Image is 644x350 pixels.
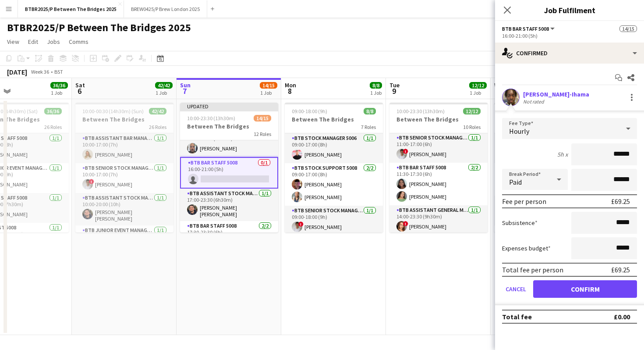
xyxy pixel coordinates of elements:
[75,103,173,232] app-job-card: 10:00-00:30 (14h30m) (Sun)42/42Between The Bridges26 RolesBTB Assistant Bar Manager 50061/110:00-...
[502,244,551,252] label: Expenses budget
[75,163,173,193] app-card-role: BTB Senior Stock Manager 50061/110:00-17:00 (7h)![PERSON_NAME]
[494,103,592,232] app-job-card: 10:00-23:30 (13h30m)26/26Between The Bridges19 RolesBTB Event Manager 50391/110:00-18:00 (8h)![PE...
[180,127,278,157] app-card-role: BTB General Manager 50391/115:00-23:30 (8h30m)[PERSON_NAME]
[75,115,173,123] h3: Between The Bridges
[187,115,235,121] span: 10:00-23:30 (13h30m)
[260,89,277,96] div: 1 Job
[156,89,172,96] div: 1 Job
[494,133,592,163] app-card-role: BTB Event Manager 50391/110:00-18:00 (8h)![PERSON_NAME]
[389,205,488,235] app-card-role: BTB Assistant General Manager 50061/114:00-23:30 (9h30m)![PERSON_NAME]
[389,103,488,232] app-job-card: 10:00-23:30 (13h30m)12/12Between The Bridges10 RolesBTB Assistant Bar Manager 50061/111:00-17:00 ...
[502,265,563,274] div: Total fee per person
[389,133,488,163] app-card-role: BTB Senior Stock Manager 50061/111:00-17:00 (6h)![PERSON_NAME]
[44,124,62,130] span: 26 Roles
[180,81,191,89] span: Sun
[494,225,592,255] app-card-role: BTB Bar Manager 50061/1
[502,25,556,32] button: BTB Bar Staff 5008
[403,221,408,226] span: !
[283,86,296,96] span: 8
[388,86,400,96] span: 9
[75,133,173,163] app-card-role: BTB Assistant Bar Manager 50061/110:00-17:00 (7h)[PERSON_NAME]
[180,122,278,130] h3: Between The Bridges
[149,108,166,114] span: 42/42
[494,81,506,89] span: Wed
[18,0,124,18] button: BTBR2025/P Between The Bridges 2025
[364,108,376,114] span: 8/8
[611,197,630,206] div: £69.25
[493,86,506,96] span: 10
[75,225,173,255] app-card-role: BTB Junior Event Manager 50391/1
[180,189,278,221] app-card-role: BTB Assistant Stock Manager 50061/117:00-23:30 (6h30m)[PERSON_NAME] [PERSON_NAME]
[25,36,42,47] a: Edit
[502,280,530,298] button: Cancel
[75,81,85,89] span: Sat
[463,108,481,114] span: 12/12
[389,81,400,89] span: Tue
[29,68,51,75] span: Week 36
[494,163,592,196] app-card-role: BTB Assistant Stock Manager 50061/111:00-17:00 (6h)[PERSON_NAME] [PERSON_NAME]
[494,196,592,225] app-card-role: BTB General Manager 50391/111:00-20:00 (9h)[PERSON_NAME]
[82,108,144,114] span: 10:00-00:30 (14h30m) (Sun)
[179,86,191,96] span: 7
[285,206,383,236] app-card-role: BTB Senior Stock Manager 50061/109:00-18:00 (9h)![PERSON_NAME]
[557,150,568,158] div: 5h x
[260,82,277,89] span: 14/15
[285,133,383,163] app-card-role: BTB Stock Manager 50061/109:00-17:00 (8h)[PERSON_NAME]
[44,108,62,114] span: 36/36
[463,124,481,130] span: 10 Roles
[495,4,644,16] h3: Job Fulfilment
[389,163,488,205] app-card-role: BTB Bar Staff 50082/211:30-17:30 (6h)[PERSON_NAME][PERSON_NAME]
[285,81,296,89] span: Mon
[285,103,383,232] div: 09:00-18:00 (9h)8/8Between The Bridges7 RolesBTB Stock Manager 50061/109:00-17:00 (8h)[PERSON_NAM...
[7,68,27,76] div: [DATE]
[65,36,92,47] a: Comms
[495,43,644,64] div: Confirmed
[509,178,522,186] span: Paid
[285,115,383,123] h3: Between The Bridges
[502,312,532,321] div: Total fee
[619,25,637,32] span: 14/15
[7,21,191,34] h1: BTBR2025/P Between The Bridges 2025
[28,38,38,46] span: Edit
[7,38,19,46] span: View
[523,98,546,105] div: Not rated
[124,0,207,18] button: BREW0425/P Brew London 2025
[361,124,376,130] span: 7 Roles
[285,163,383,206] app-card-role: BTB Stock support 50082/209:00-17:00 (8h)[PERSON_NAME][PERSON_NAME]
[502,32,637,39] div: 16:00-21:00 (5h)
[69,38,88,46] span: Comms
[254,115,271,121] span: 14/15
[523,90,589,98] div: [PERSON_NAME]-Ihama
[396,108,445,114] span: 10:00-23:30 (13h30m)
[502,25,549,32] span: BTB Bar Staff 5008
[180,103,278,110] div: Updated
[403,149,408,154] span: !
[51,89,67,96] div: 1 Job
[509,127,529,136] span: Hourly
[50,82,68,89] span: 36/36
[180,157,278,189] app-card-role: BTB Bar Staff 50080/116:00-21:00 (5h)
[502,197,546,206] div: Fee per person
[43,36,64,47] a: Jobs
[611,265,630,274] div: £69.25
[370,89,382,96] div: 1 Job
[180,221,278,264] app-card-role: BTB Bar Staff 50082/217:30-23:30 (6h)
[370,82,382,89] span: 8/8
[533,280,637,298] button: Confirm
[614,312,630,321] div: £0.00
[494,115,592,123] h3: Between The Bridges
[298,221,304,227] span: !
[502,219,538,227] label: Subsistence
[292,108,327,114] span: 09:00-18:00 (9h)
[470,89,486,96] div: 1 Job
[4,36,23,47] a: View
[89,179,94,184] span: !
[47,38,60,46] span: Jobs
[254,131,271,137] span: 12 Roles
[389,115,488,123] h3: Between The Bridges
[180,103,278,232] app-job-card: Updated10:00-23:30 (13h30m)14/15Between The Bridges12 RolesBTB Stock support 50081/114:00-23:30 (...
